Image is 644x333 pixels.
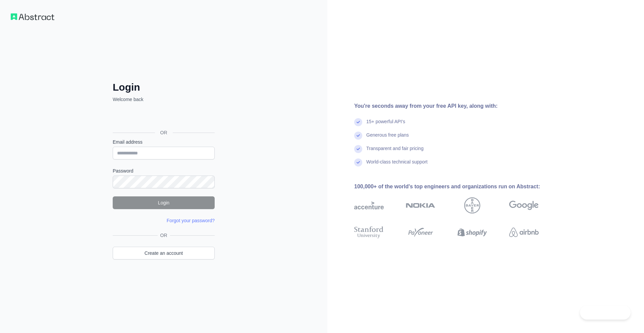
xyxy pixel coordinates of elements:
[354,225,384,240] img: stanford university
[113,247,215,259] a: Create an account
[509,197,539,213] img: google
[113,196,215,209] button: Login
[167,218,215,223] a: Forgot your password?
[354,197,384,213] img: accenture
[509,225,539,240] img: airbnb
[366,158,428,172] div: World-class technical support
[366,145,424,158] div: Transparent and fair pricing
[113,96,215,103] p: Welcome back
[113,168,215,174] label: Password
[458,225,487,240] img: shopify
[158,232,170,239] span: OR
[109,110,217,125] iframe: Sign in with Google Button
[155,129,173,136] span: OR
[366,118,405,132] div: 15+ powerful API's
[406,225,435,240] img: payoneer
[366,132,409,145] div: Generous free plans
[11,13,54,20] img: Workflow
[464,197,480,213] img: bayer
[113,139,215,145] label: Email address
[354,132,362,140] img: check mark
[580,305,631,320] iframe: Toggle Customer Support
[354,102,560,110] div: You're seconds away from your free API key, along with:
[354,145,362,153] img: check mark
[113,81,215,93] h2: Login
[406,197,435,213] img: nokia
[354,158,362,166] img: check mark
[354,118,362,126] img: check mark
[354,183,560,191] div: 100,000+ of the world's top engineers and organizations run on Abstract:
